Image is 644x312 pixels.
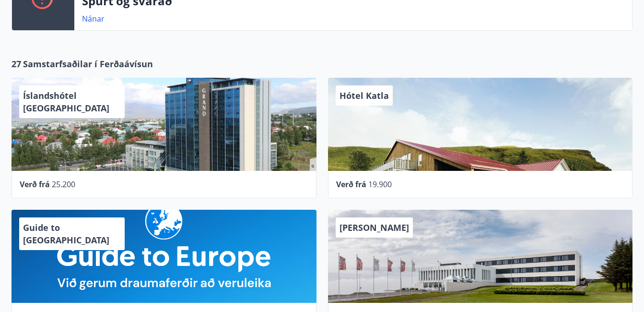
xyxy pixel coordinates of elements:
[340,222,409,233] span: [PERSON_NAME]
[82,13,105,24] a: Nánar
[23,90,109,114] span: Íslandshótel [GEOGRAPHIC_DATA]
[12,58,21,70] span: 27
[20,179,50,190] span: Verð frá
[23,222,109,246] span: Guide to [GEOGRAPHIC_DATA]
[52,179,75,190] span: 25.200
[368,179,392,190] span: 19.900
[336,179,366,190] span: Verð frá
[23,58,153,70] span: Samstarfsaðilar í Ferðaávísun
[340,90,389,101] span: Hótel Katla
